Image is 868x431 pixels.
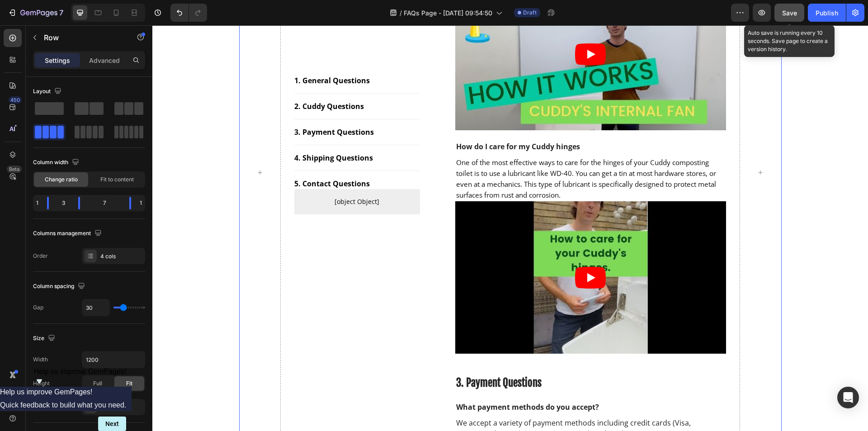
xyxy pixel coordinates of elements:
div: Gap [33,303,43,312]
div: Size [33,332,57,345]
div: Column width [33,156,81,169]
input: Auto [82,299,109,316]
iframe: Design area [152,25,868,431]
div: Layout [33,85,63,98]
div: Rich Text Editor. Editing area: main [303,116,574,127]
div: 3 [56,197,71,209]
p: 7 [59,7,63,18]
div: Width [33,355,48,364]
div: Open Intercom Messenger [837,387,859,408]
span: Help us improve GemPages! [34,368,127,375]
p: Settings [45,56,70,65]
button: Play [423,242,453,263]
p: Row [44,32,121,43]
button: 7 [4,4,67,22]
span: Draft [523,9,537,17]
button: Publish [808,4,846,22]
div: Undo/Redo [170,4,207,22]
span: FAQs Page - [DATE] 09:54:50 [404,8,492,18]
div: Rich Text Editor. Editing area: main [303,131,574,176]
div: Beta [7,166,22,173]
span: / [400,8,402,18]
div: 450 [9,96,22,104]
div: Order [33,252,48,260]
button: Save [774,4,804,22]
p: We accept a variety of payment methods including credit cards (Visa, MasterCard, American Express... [304,392,573,414]
input: Auto [82,351,145,368]
div: Column spacing [33,280,87,293]
button: Show survey - Help us improve GemPages! [34,368,127,387]
span: Fit [126,379,132,388]
span: Fit to content [100,175,134,184]
div: Columns management [33,227,104,240]
div: Publish [816,8,838,18]
p: Advanced [89,56,120,65]
span: One of the most effective ways to care for the hinges of your Cuddy composting toilet is to use a... [304,133,564,174]
div: 7 [87,197,122,209]
div: 4 cols [100,252,143,260]
p: What payment methods do you accept? [304,377,573,387]
div: 1 [35,197,40,209]
p: How do I care for my Cuddy hinges [304,117,573,126]
span: Change ratio [45,175,78,184]
div: 1 [138,197,143,209]
p: 3. Payment Questions [304,351,573,365]
span: Save [782,9,797,17]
